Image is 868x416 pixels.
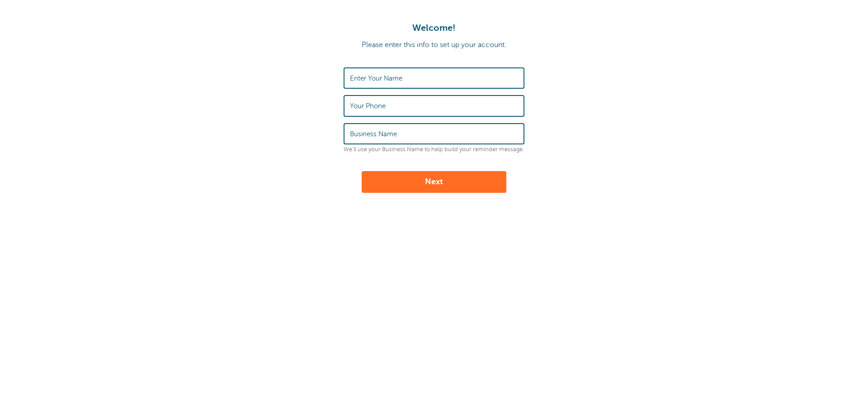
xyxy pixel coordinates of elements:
p: We'll use your Business Name to help build your reminder message. [344,146,524,153]
h1: Welcome! [9,23,859,33]
label: Enter Your Name [350,74,402,82]
button: Next [362,171,506,193]
label: Business Name [350,130,397,138]
label: Your Phone [350,102,386,110]
p: Please enter this info to set up your account. [9,41,859,49]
